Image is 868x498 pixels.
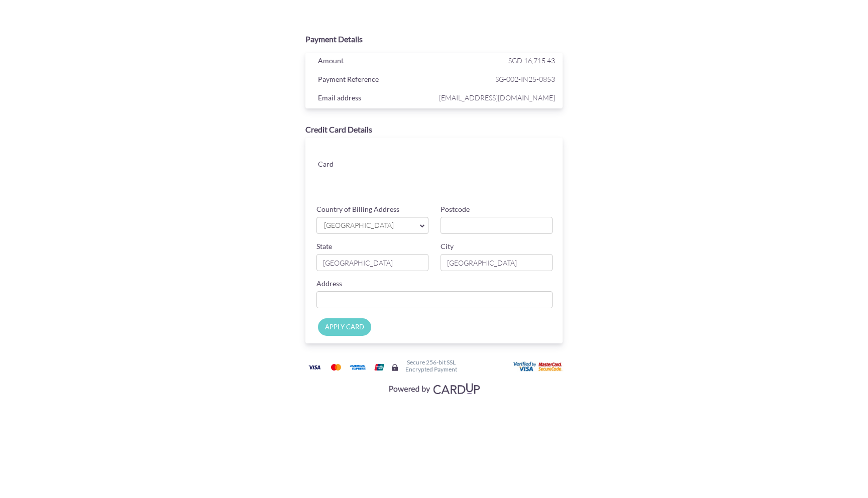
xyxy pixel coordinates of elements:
[348,361,368,374] img: American Express
[316,241,332,252] label: State
[441,241,454,252] label: City
[310,158,373,173] div: Card
[391,363,399,371] img: Secure lock
[369,361,389,374] img: Union Pay
[468,170,553,188] iframe: Secure card security code input frame
[318,318,371,336] input: APPLY CARD
[381,170,467,188] iframe: Secure card expiration date input frame
[381,148,554,166] iframe: Secure card number input frame
[437,91,555,104] span: [EMAIL_ADDRESS][DOMAIN_NAME]
[316,204,399,214] label: Country of Billing Address
[316,279,342,289] label: Address
[310,54,437,69] div: Amount
[508,56,555,65] span: SGD 16,715.43
[305,124,563,136] div: Credit Card Details
[310,91,437,106] div: Email address
[326,361,346,374] img: Mastercard
[323,220,412,231] span: [GEOGRAPHIC_DATA]
[441,204,470,214] label: Postcode
[316,217,428,234] a: [GEOGRAPHIC_DATA]
[304,361,324,374] img: Visa
[384,379,484,398] img: Visa, Mastercard
[305,34,563,45] div: Payment Details
[437,73,555,85] span: SG-002-IN25-0853
[405,359,457,372] h6: Secure 256-bit SSL Encrypted Payment
[310,73,437,88] div: Payment Reference
[513,361,564,372] img: User card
